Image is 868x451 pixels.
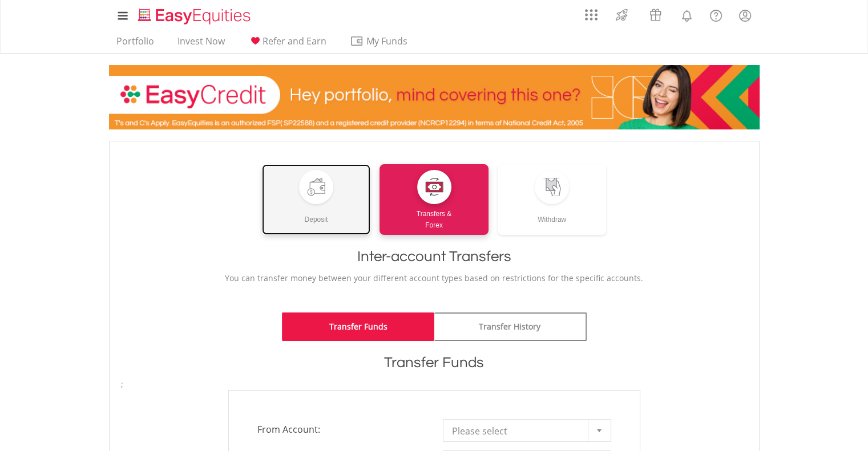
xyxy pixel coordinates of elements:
[263,35,326,47] span: Refer and Earn
[262,164,371,235] a: Deposit
[121,273,748,284] p: You can transfer money between your different account types based on restrictions for the specifi...
[434,312,587,341] a: Transfer History
[612,6,631,24] img: thrive-v2.svg
[452,420,585,442] span: Please select
[498,204,607,225] div: Withdraw
[672,3,701,26] a: Notifications
[380,204,488,231] div: Transfers & Forex
[109,65,760,129] img: EasyCredit Promotion Banner
[350,34,425,48] span: My Funds
[121,352,748,373] h1: Transfer Funds
[134,3,255,26] a: Home page
[498,164,607,235] a: Withdraw
[639,3,672,24] a: Vouchers
[173,35,229,53] a: Invest Now
[136,7,255,26] img: EasyEquities_Logo.png
[730,3,760,28] a: My Profile
[249,419,434,440] span: From Account:
[282,312,434,341] a: Transfer Funds
[585,9,597,21] img: grid-menu-icon.svg
[701,3,730,26] a: FAQ's and Support
[380,164,488,235] a: Transfers &Forex
[646,6,665,24] img: vouchers-v2.svg
[244,35,331,53] a: Refer and Earn
[112,35,159,53] a: Portfolio
[578,3,605,21] a: AppsGrid
[262,204,371,225] div: Deposit
[121,246,748,267] h1: Inter-account Transfers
